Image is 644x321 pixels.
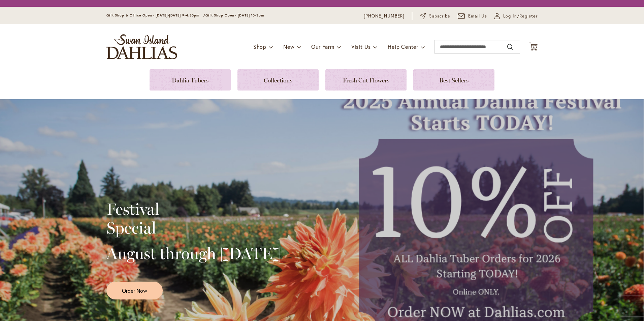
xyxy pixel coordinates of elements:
button: Search [507,42,513,52]
span: Shop [253,43,266,50]
span: Email Us [468,13,487,20]
span: Gift Shop & Office Open - [DATE]-[DATE] 9-4:30pm / [106,13,205,17]
span: Our Farm [311,43,334,50]
span: Visit Us [351,43,371,50]
a: Order Now [106,282,163,299]
a: store logo [106,34,177,59]
a: [PHONE_NUMBER] [364,13,405,20]
a: Log In/Register [494,13,538,20]
h2: Festival Special [106,200,281,237]
span: Log In/Register [503,13,538,20]
span: Order Now [122,287,147,294]
span: Gift Shop Open - [DATE] 10-3pm [205,13,264,17]
h2: August through [DATE] [106,244,281,263]
span: Help Center [388,43,418,50]
a: Email Us [458,13,487,20]
a: Subscribe [420,13,450,20]
span: New [283,43,294,50]
span: Subscribe [429,13,450,20]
